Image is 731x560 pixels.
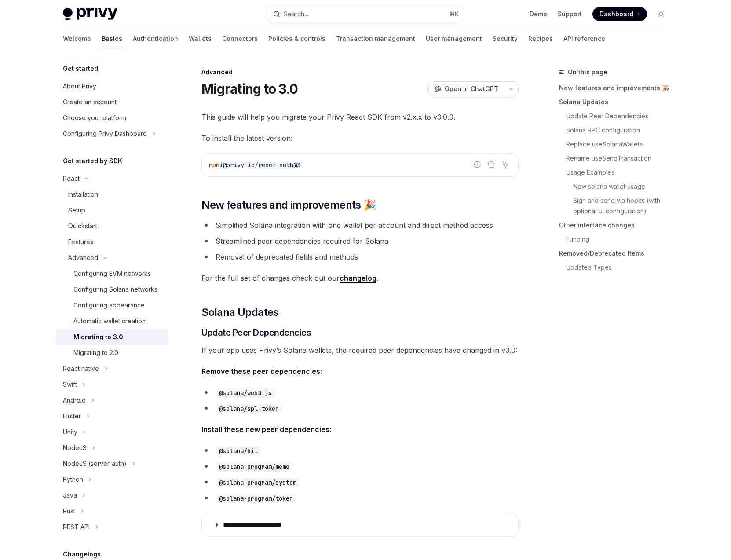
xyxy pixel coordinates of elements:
a: Basics [102,28,122,49]
a: Security [493,28,518,49]
div: React native [63,363,99,374]
a: Usage Examples [559,165,675,179]
button: Toggle Python section [56,472,168,487]
img: light logo [63,8,117,20]
div: NodeJS (server-auth) [63,458,127,469]
a: Removed/Deprecated Items [559,246,675,260]
div: Unity [63,427,77,437]
a: New solana wallet usage [559,179,675,194]
div: Python [63,474,83,485]
a: Features [56,234,168,250]
h5: Get started by SDK [63,156,122,166]
a: About Privy [56,78,168,94]
code: @solana/spl-token [216,404,282,414]
a: Dashboard [592,7,647,21]
a: Solana Updates [559,95,675,109]
a: Policies & controls [268,28,325,49]
div: Configuring Privy Dashboard [63,128,147,139]
span: Solana Updates [201,305,279,319]
a: Sign and send via hooks (with optional UI configuration) [559,194,675,218]
a: Connectors [222,28,258,49]
button: Toggle Unity section [56,424,168,440]
div: REST API [63,522,90,532]
button: Ask AI [500,159,511,170]
span: For the full set of changes check out our . [201,272,519,284]
a: Authentication [133,28,178,49]
a: Other interface changes [559,218,675,232]
li: Removal of deprecated fields and methods [201,251,519,263]
strong: Remove these peer dependencies: [201,367,322,376]
span: @privy-io/react-auth@3 [223,161,300,169]
div: Flutter [63,411,81,421]
div: Installation [68,189,98,200]
div: Configuring Solana networks [73,284,157,295]
a: changelog [340,274,376,283]
button: Open in ChatGPT [428,81,504,96]
a: New features and improvements 🎉 [559,81,675,95]
strong: Install these new peer dependencies: [201,425,331,434]
a: Configuring EVM networks [56,266,168,282]
a: Installation [56,187,168,202]
a: Updated Types [559,260,675,275]
a: Rename useSendTransaction [559,151,675,165]
a: Configuring appearance [56,297,168,313]
div: Advanced [68,253,98,263]
span: New features and improvements 🎉 [201,198,376,212]
button: Toggle Java section [56,487,168,503]
a: Wallets [189,28,212,49]
span: Dashboard [599,10,633,18]
div: Search... [284,9,308,19]
li: Simplified Solana integration with one wallet per account and direct method access [201,219,519,231]
div: Quickstart [68,221,97,231]
div: Migrating to 2.0 [73,348,118,358]
button: Toggle NodeJS section [56,440,168,456]
button: Toggle Flutter section [56,408,168,424]
button: Report incorrect code [471,159,483,170]
div: Features [68,237,93,247]
a: User management [426,28,482,49]
a: Replace useSolanaWallets [559,137,675,151]
button: Toggle Android section [56,392,168,408]
span: This guide will help you migrate your Privy React SDK from v2.x.x to v3.0.0. [201,111,519,123]
a: Solana RPC configuration [559,123,675,137]
a: Migrating to 2.0 [56,345,168,361]
h1: Migrating to 3.0 [201,81,298,97]
span: i [219,161,223,169]
span: npm [209,161,219,169]
div: Choose your platform [63,113,126,123]
code: @solana-program/token [216,494,296,503]
div: Advanced [201,68,519,77]
a: Automatic wallet creation [56,313,168,329]
a: Migrating to 3.0 [56,329,168,345]
a: Support [558,10,582,18]
span: If your app uses Privy’s Solana wallets, the required peer dependencies have changed in v3.0: [201,344,519,356]
span: To install the latest version: [201,132,519,144]
code: @solana-program/system [216,478,300,487]
a: Create an account [56,94,168,110]
code: @solana/kit [216,446,261,456]
div: Android [63,395,86,406]
div: Swift [63,379,77,390]
div: Automatic wallet creation [73,316,146,326]
a: Setup [56,202,168,218]
button: Toggle NodeJS (server-auth) section [56,456,168,472]
span: On this page [568,67,607,77]
div: React [63,173,80,184]
a: Recipes [528,28,553,49]
a: Update Peer Dependencies [559,109,675,123]
a: Transaction management [336,28,415,49]
code: @solana-program/memo [216,462,293,472]
button: Toggle dark mode [654,7,668,21]
div: Configuring EVM networks [73,268,151,279]
div: Java [63,490,77,501]
div: NodeJS [63,443,87,453]
button: Toggle Swift section [56,377,168,392]
li: Streamlined peer dependencies required for Solana [201,235,519,247]
a: Choose your platform [56,110,168,126]
span: ⌘ K [450,11,459,18]
span: Update Peer Dependencies [201,326,311,339]
h5: Changelogs [63,549,101,560]
button: Toggle React native section [56,361,168,377]
button: Toggle React section [56,171,168,187]
div: Rust [63,506,75,516]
